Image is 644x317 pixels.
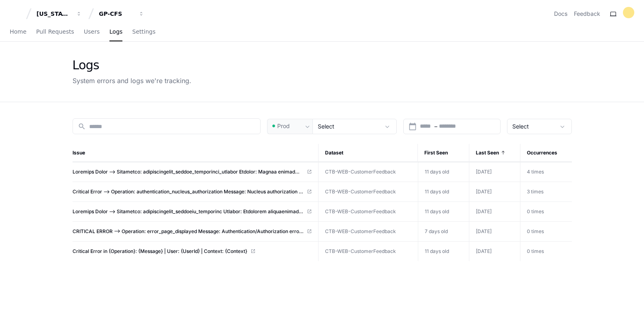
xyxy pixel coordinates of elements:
th: Issue [73,144,319,162]
a: Home [10,23,26,41]
td: CTB-WEB-CustomerFeedback [318,182,418,202]
span: First Seen [424,150,448,156]
td: 11 days old [418,202,469,221]
span: Select [318,123,334,130]
td: 11 days old [418,182,469,201]
a: Settings [132,23,155,41]
a: Docs [554,10,567,18]
span: – [434,122,437,131]
span: Users [84,29,100,34]
a: Critical Error in {Operation}: {Message} | User: {UserId} | Context: {Context} [73,248,312,255]
span: 0 times [527,228,544,234]
td: [DATE] [469,182,520,202]
span: Logs [109,29,122,34]
a: Logs [109,23,122,41]
a: Pull Requests [36,23,74,41]
td: [DATE] [469,222,520,242]
span: CRITICAL ERROR --> Operation: error_page_displayed Message: Authentication/Authorization error pa... [73,228,304,235]
div: [US_STATE] Pacific [36,10,71,18]
td: 11 days old [418,162,469,182]
span: Prod [277,122,290,130]
td: CTB-WEB-CustomerFeedback [318,242,418,261]
span: Loremips Dolor --> Sitametco: adipiscingelit_seddoe_temporinci_utlabor Etdolor: Magnaa enimadmini... [73,169,304,175]
span: 0 times [527,208,544,214]
td: CTB-WEB-CustomerFeedback [318,202,418,222]
a: Critical Error --> Operation: authentication_nucleus_authorization Message: Nucleus authorization... [73,188,312,195]
span: 3 times [527,188,543,195]
span: Select [512,123,529,130]
span: Critical Error --> Operation: authentication_nucleus_authorization Message: Nucleus authorization... [73,188,304,195]
a: Loremips Dolor --> Sitametco: adipiscingelit_seddoe_temporinci_utlabor Etdolor: Magnaa enimadmini... [73,169,312,175]
th: Occurrences [520,144,571,162]
span: Critical Error in {Operation}: {Message} | User: {UserId} | Context: {Context} [73,248,247,255]
td: [DATE] [469,162,520,182]
span: 0 times [527,248,544,254]
button: Open calendar [409,122,417,131]
span: 4 times [527,169,544,175]
span: Loremips Dolor --> Sitametco: adipiscingelit_seddoeiu_temporinc Utlabor: Etdolorem aliquaenimadmi... [73,208,304,215]
mat-icon: calendar_today [409,122,417,131]
a: Users [84,23,100,41]
div: GP-CFS [99,10,134,18]
button: Feedback [574,10,600,18]
div: Logs [73,58,191,73]
button: GP-CFS [96,6,148,21]
span: Home [10,29,26,34]
mat-icon: search [78,122,86,131]
a: CRITICAL ERROR --> Operation: error_page_displayed Message: Authentication/Authorization error pa... [73,228,312,235]
button: [US_STATE] Pacific [33,6,85,21]
a: Loremips Dolor --> Sitametco: adipiscingelit_seddoeiu_temporinc Utlabor: Etdolorem aliquaenimadmi... [73,208,312,215]
td: CTB-WEB-CustomerFeedback [318,222,418,242]
td: [DATE] [469,242,520,261]
span: Pull Requests [36,29,74,34]
span: Settings [132,29,155,34]
td: [DATE] [469,202,520,222]
div: System errors and logs we're tracking. [73,76,191,86]
td: 7 days old [418,222,469,241]
th: Dataset [318,144,418,162]
td: 11 days old [418,242,469,261]
span: Last Seen [476,150,499,156]
td: CTB-WEB-CustomerFeedback [318,162,418,182]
